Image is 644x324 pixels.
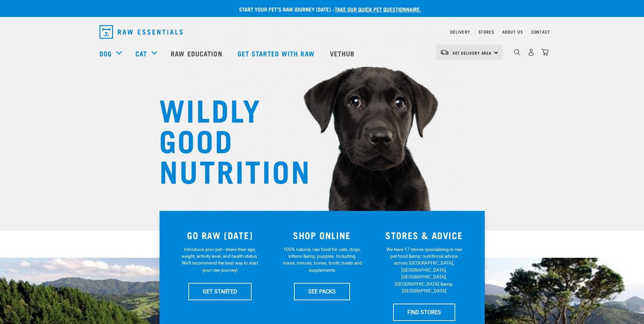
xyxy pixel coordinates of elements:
[159,93,295,185] h1: WILDLY GOOD NUTRITION
[99,48,112,58] a: Dog
[531,31,550,33] a: Contact
[335,7,421,11] a: take our quick pet questionnaire.
[450,31,470,33] a: Delivery
[173,230,267,240] h3: GO RAW [DATE]
[294,283,350,300] a: SEE PACKS
[502,31,523,33] a: About Us
[188,283,252,300] a: GET STARTED
[541,49,549,56] img: home-icon@2x.png
[440,49,449,55] img: van-moving.png
[478,31,494,33] a: Stores
[164,40,231,67] a: Raw Education
[384,246,464,294] p: We have 17 stores specialising in raw pet food &amp; nutritional advice across [GEOGRAPHIC_DATA],...
[94,22,550,41] nav: dropdown navigation
[377,230,471,240] h3: STORES & ADVICE
[393,304,455,321] a: FIND STORES
[275,230,369,240] h3: SHOP ONLINE
[282,246,362,274] p: 100% natural, raw food for cats, dogs, kittens &amp; puppies. Including mixes, minces, bones, bro...
[180,246,260,274] p: Introduce your pet—share their age, weight, activity level, and health status. We'll recommend th...
[99,25,183,39] img: Raw Essentials Logo
[514,49,520,55] img: home-icon-1@2x.png
[231,40,323,67] a: Get started with Raw
[528,49,535,56] img: user.png
[135,48,147,58] a: Cat
[323,40,363,67] a: Vethub
[453,52,492,54] span: Set Delivery Area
